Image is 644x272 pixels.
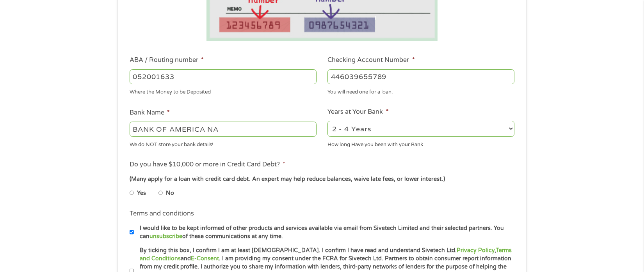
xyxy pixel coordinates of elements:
div: How long Have you been with your Bank [327,138,514,148]
label: No [166,189,174,198]
label: Do you have $10,000 or more in Credit Card Debt? [130,161,285,169]
a: Terms and Conditions [140,247,512,262]
div: We do NOT store your bank details! [130,138,317,148]
label: Years at Your Bank [327,108,388,116]
div: You will need one for a loan. [327,86,514,96]
label: Yes [137,189,146,198]
input: 345634636 [327,69,514,84]
div: (Many apply for a loan with credit card debt. An expert may help reduce balances, waive late fees... [130,175,514,184]
label: Bank Name [130,109,170,117]
div: Where the Money to be Deposited [130,86,317,96]
label: Checking Account Number [327,56,415,64]
label: ABA / Routing number [130,56,204,64]
label: I would like to be kept informed of other products and services available via email from Sivetech... [134,224,517,241]
label: Terms and conditions [130,210,194,218]
a: unsubscribe [149,233,182,240]
a: Privacy Policy [457,247,495,254]
input: 263177916 [130,69,317,84]
a: E-Consent [191,255,219,262]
